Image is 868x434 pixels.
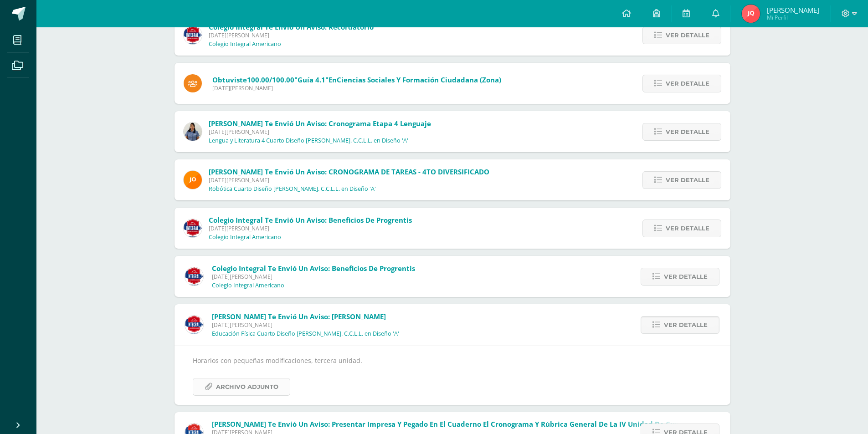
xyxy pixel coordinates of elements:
[209,185,376,193] p: Robótica Cuarto Diseño [PERSON_NAME]. C.C.L.L. en Diseño 'A'
[209,215,412,225] span: Colegio Integral te envió un aviso: Beneficios de Progrentis
[664,317,708,333] span: Ver detalle
[184,26,202,44] img: 3d8ecf278a7f74c562a74fe44b321cd5.png
[184,123,202,141] img: 1babb8b88831617249dcb93081d0b417.png
[666,220,709,237] span: Ver detalle
[209,137,408,144] p: Lengua y Literatura 4 Cuarto Diseño [PERSON_NAME]. C.C.L.L. en Diseño 'A'
[212,312,386,321] span: [PERSON_NAME] te envió un aviso: [PERSON_NAME]
[212,75,501,84] span: Obtuviste en
[209,41,281,48] p: Colegio Integral Americano
[193,355,712,395] div: Horarios con pequeñas modificaciones, tercera unidad.
[666,75,709,92] span: Ver detalle
[212,84,501,92] span: [DATE][PERSON_NAME]
[742,5,760,23] img: 46b37497439f550735bb953ad5b88659.png
[666,27,709,44] span: Ver detalle
[767,5,819,15] span: [PERSON_NAME]
[193,378,290,396] a: Archivo Adjunto
[664,268,708,285] span: Ver detalle
[666,172,709,189] span: Ver detalle
[212,273,415,281] span: [DATE][PERSON_NAME]
[247,75,294,84] span: 100.00/100.00
[212,419,857,429] span: [PERSON_NAME] te envió un aviso: Presentar impresa y pegado en el cuaderno el cronograma y rúbric...
[209,128,431,136] span: [DATE][PERSON_NAME]
[209,119,431,128] span: [PERSON_NAME] te envió un aviso: Cronograma Etapa 4 Lenguaje
[337,75,501,84] span: Ciencias Sociales y Formación Ciudadana (Zona)
[209,176,489,184] span: [DATE][PERSON_NAME]
[209,31,374,39] span: [DATE][PERSON_NAME]
[212,282,284,289] p: Colegio Integral Americano
[294,75,329,84] span: "Guía 4.1"
[185,267,203,286] img: 3d8ecf278a7f74c562a74fe44b321cd5.png
[185,316,203,334] img: 805d0fc3735f832b0a145cc0fd8c7d46.png
[209,167,489,176] span: [PERSON_NAME] te envió un aviso: CRONOGRAMA DE TAREAS - 4TO DIVERSIFICADO
[666,123,709,140] span: Ver detalle
[209,234,281,241] p: Colegio Integral Americano
[767,14,819,21] span: Mi Perfil
[184,219,202,237] img: 3d8ecf278a7f74c562a74fe44b321cd5.png
[184,171,202,189] img: 30108eeae6c649a9a82bfbaad6c0d1cb.png
[209,225,412,232] span: [DATE][PERSON_NAME]
[212,330,399,337] p: Educación Física Cuarto Diseño [PERSON_NAME]. C.C.L.L. en Diseño 'A'
[212,321,399,329] span: [DATE][PERSON_NAME]
[212,264,415,273] span: Colegio Integral te envió un aviso: Beneficios de Progrentis
[216,378,278,395] span: Archivo Adjunto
